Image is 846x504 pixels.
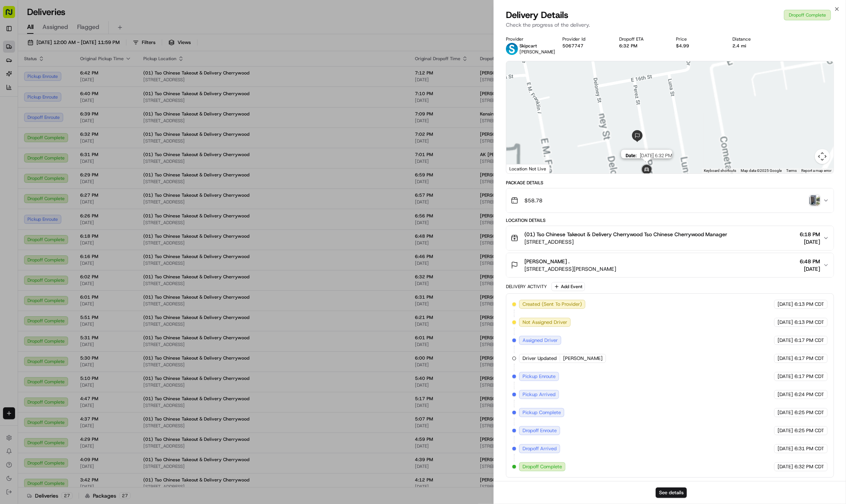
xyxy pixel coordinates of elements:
[522,301,582,308] span: Created (Sent To Provider)
[741,169,782,173] span: Map data ©2025 Google
[128,74,137,83] button: Start new chat
[522,445,557,452] span: Dropoff Arrived
[563,36,608,42] div: Provider Id
[619,43,664,49] div: 6:32 PM
[778,391,793,398] span: [DATE]
[522,355,557,362] span: Driver Updated
[524,238,727,246] span: [STREET_ADDRESS]
[794,427,824,434] span: 6:25 PM CDT
[563,43,584,49] button: 5067747
[800,258,820,265] span: 6:48 PM
[778,409,793,416] span: [DATE]
[506,43,518,55] img: profile_skipcart_partner.png
[815,149,830,164] button: Map camera controls
[522,337,558,344] span: Assigned Driver
[676,43,721,49] div: $4.99
[71,109,121,117] span: API Documentation
[8,110,14,116] div: 📗
[506,21,834,29] p: Check the progress of the delivery.
[519,49,555,55] span: [PERSON_NAME]
[20,49,124,57] input: Clear
[8,72,21,86] img: 1736555255976-a54dd68f-1ca7-489b-9aae-adbdc363a1c4
[506,226,834,250] button: (01) Tso Chinese Takeout & Delivery Cherrywood Tso Chinese Cherrywood Manager[STREET_ADDRESS]6:18...
[524,258,570,265] span: [PERSON_NAME] .
[810,195,820,206] img: photo_proof_of_delivery image
[506,164,550,173] div: Location Not Live
[778,301,793,308] span: [DATE]
[778,445,793,452] span: [DATE]
[15,109,58,117] span: Knowledge Base
[75,128,91,134] span: Pylon
[5,106,61,120] a: 📗Knowledge Base
[800,238,820,246] span: [DATE]
[519,43,537,49] span: Skipcart
[794,301,824,308] span: 6:13 PM CDT
[794,409,824,416] span: 6:25 PM CDT
[800,265,820,273] span: [DATE]
[619,36,664,42] div: Dropoff ETA
[522,427,557,434] span: Dropoff Enroute
[506,188,834,213] button: $58.78photo_proof_of_delivery image
[656,487,687,498] button: See details
[794,319,824,326] span: 6:13 PM CDT
[506,217,834,223] div: Location Details
[506,180,834,186] div: Package Details
[794,337,824,344] span: 6:17 PM CDT
[778,355,793,362] span: [DATE]
[53,128,91,134] a: Powered byPylon
[506,284,547,290] div: Delivery Activity
[786,169,797,173] a: Terms (opens in new tab)
[563,355,603,362] span: [PERSON_NAME]
[778,463,793,470] span: [DATE]
[8,8,23,23] img: Nash
[506,36,551,42] div: Provider
[8,30,137,43] p: Welcome 👋
[64,110,70,116] div: 💻
[778,337,793,344] span: [DATE]
[704,168,736,173] button: Keyboard shortcuts
[640,153,672,158] span: [DATE] 6:32 PM
[522,409,561,416] span: Pickup Complete
[794,445,824,452] span: 6:31 PM CDT
[26,80,95,86] div: We're available if you need us!
[794,463,824,470] span: 6:32 PM CDT
[800,231,820,238] span: 6:18 PM
[522,391,556,398] span: Pickup Arrived
[522,373,556,380] span: Pickup Enroute
[733,36,778,42] div: Distance
[524,197,542,204] span: $58.78
[794,373,824,380] span: 6:17 PM CDT
[522,463,562,470] span: Dropoff Complete
[551,282,585,291] button: Add Event
[794,391,824,398] span: 6:24 PM CDT
[508,164,533,173] a: Open this area in Google Maps (opens a new window)
[778,319,793,326] span: [DATE]
[778,373,793,380] span: [DATE]
[61,106,124,120] a: 💻API Documentation
[733,43,778,49] div: 2.4 mi
[506,253,834,277] button: [PERSON_NAME] .[STREET_ADDRESS][PERSON_NAME]6:48 PM[DATE]
[508,164,533,173] img: Google
[524,231,727,238] span: (01) Tso Chinese Takeout & Delivery Cherrywood Tso Chinese Cherrywood Manager
[26,72,123,80] div: Start new chat
[506,9,568,21] span: Delivery Details
[676,36,721,42] div: Price
[794,355,824,362] span: 6:17 PM CDT
[522,319,567,326] span: Not Assigned Driver
[778,427,793,434] span: [DATE]
[524,265,616,273] span: [STREET_ADDRESS][PERSON_NAME]
[801,169,831,173] a: Report a map error
[626,153,637,158] span: Date :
